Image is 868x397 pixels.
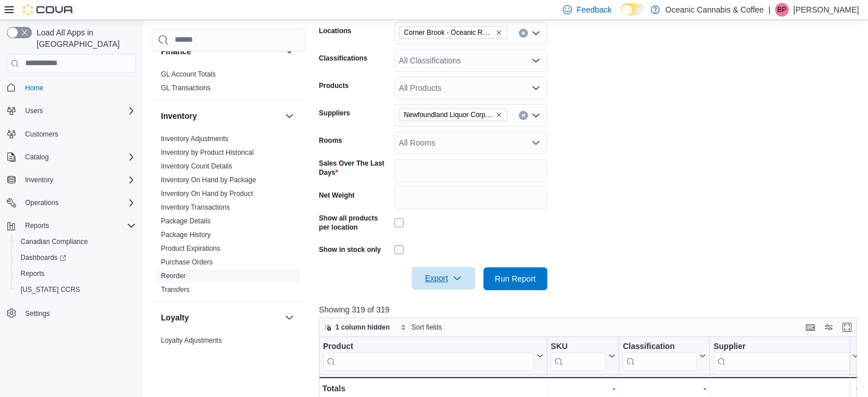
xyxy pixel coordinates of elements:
button: Display options [822,320,835,334]
button: Keyboard shortcuts [804,320,817,334]
span: Inventory Adjustments [161,134,228,143]
button: Inventory [21,173,58,187]
a: Inventory by Product Historical [161,149,254,157]
a: Customers [21,127,63,141]
button: Canadian Compliance [11,234,140,250]
button: [US_STATE] CCRS [11,282,140,298]
span: Home [25,83,43,93]
span: Inventory On Hand by Product [161,189,253,198]
a: Inventory On Hand by Product [161,190,253,198]
h3: Loyalty [161,312,189,323]
a: Dashboards [11,250,140,266]
button: Supplier [713,341,859,370]
button: Export [411,267,475,290]
a: Package Details [161,217,211,225]
button: Open list of options [531,138,540,147]
a: GL Account Totals [161,70,216,78]
div: - [551,382,615,395]
button: Clear input [519,111,528,120]
button: Open list of options [531,56,540,65]
span: Settings [21,306,136,320]
nav: Complex example [7,75,136,351]
span: Newfoundland Liquor Corporation [399,109,507,121]
span: Canadian Compliance [21,237,88,246]
span: Canadian Compliance [16,235,136,248]
button: Loyalty [282,311,296,324]
span: Inventory Count Details [161,162,232,171]
div: Product [323,341,534,370]
button: Inventory [282,109,296,123]
label: Show in stock only [319,245,381,254]
span: Newfoundland Liquor Corporation [404,109,493,121]
span: BP [777,3,786,17]
div: SKU URL [551,341,606,370]
div: - [623,382,706,395]
button: SKU [551,341,615,370]
span: Reports [25,221,49,230]
span: Package Details [161,216,211,226]
h3: Inventory [161,110,197,122]
div: SKU [551,341,606,352]
span: Catalog [25,153,49,162]
label: Show all products per location [319,214,390,232]
label: Net Weight [319,191,354,200]
a: [US_STATE] CCRS [16,283,84,296]
button: Open list of options [531,83,540,93]
span: GL Account Totals [161,70,216,79]
button: Remove Newfoundland Liquor Corporation from selection in this group [495,111,502,118]
a: Inventory Transactions [161,203,230,211]
span: Feedback [576,4,611,15]
span: Dark Mode [621,15,621,16]
button: Clear input [519,29,528,38]
span: Catalog [21,150,136,164]
span: Reports [16,267,136,280]
a: Dashboards [16,251,71,264]
span: Corner Brook - Oceanic Releaf [399,26,507,39]
button: Settings [2,304,140,321]
label: Sales Over The Last Days [319,159,390,177]
button: Inventory [161,110,280,122]
p: [PERSON_NAME] [793,3,859,17]
button: Product [323,341,543,370]
button: Open list of options [531,29,540,38]
a: Package History [161,231,211,239]
span: Users [25,106,43,115]
a: Canadian Compliance [16,235,92,248]
img: Cova [23,4,74,15]
p: Oceanic Cannabis & Coffee [665,3,764,17]
a: Inventory Adjustments [161,135,228,143]
span: Purchase Orders [161,258,213,267]
span: Inventory by Product Historical [161,148,254,157]
span: Package History [161,230,211,239]
span: 1 column hidden [336,323,390,332]
p: | [768,3,770,17]
div: Inventory [152,132,305,301]
div: Classification [623,341,697,352]
button: Operations [2,195,140,211]
div: Loyalty [152,334,305,366]
a: Product Expirations [161,244,220,252]
button: Reports [2,218,140,234]
button: Catalog [21,150,53,164]
a: Reports [16,267,49,280]
a: GL Transactions [161,84,211,92]
a: Inventory Count Details [161,162,232,170]
button: Finance [282,45,296,58]
button: Loyalty [161,312,280,323]
button: Finance [161,46,280,57]
span: Reports [21,269,45,278]
button: Operations [21,196,63,210]
label: Rooms [319,136,342,145]
span: Corner Brook - Oceanic Releaf [404,27,493,38]
button: Inventory [2,172,140,188]
span: Inventory [25,175,53,185]
div: - [713,382,859,395]
button: Customers [2,126,140,142]
div: Totals [322,382,543,395]
button: Home [2,79,140,96]
span: Inventory On Hand by Package [161,175,256,185]
div: Finance [152,67,305,99]
span: [US_STATE] CCRS [21,285,80,294]
div: Classification [623,341,697,370]
a: Purchase Orders [161,258,213,266]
